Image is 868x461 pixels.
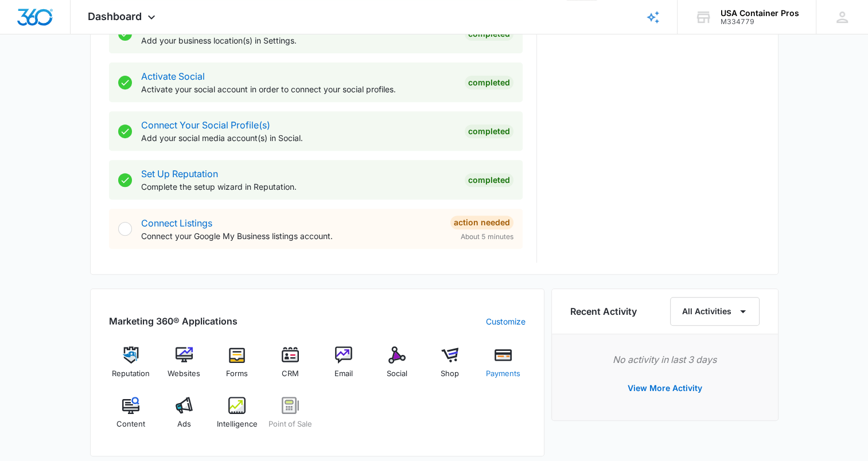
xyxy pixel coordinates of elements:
[141,217,212,229] a: Connect Listings
[268,397,313,438] a: Point of Sale
[215,346,259,388] a: Forms
[109,314,238,328] h2: Marketing 360® Applications
[486,368,520,380] span: Payments
[141,119,270,131] a: Connect Your Social Profile(s)
[141,132,456,144] p: Add your social media account(s) in Social.
[177,419,191,430] span: Ads
[112,368,150,380] span: Reputation
[450,216,513,229] div: Action Needed
[461,232,513,242] span: About 5 minutes
[141,181,456,193] p: Complete the setup wizard in Reputation.
[570,353,760,366] p: No activity in last 3 days
[282,368,299,380] span: CRM
[387,368,407,380] span: Social
[334,368,353,380] span: Email
[441,368,459,380] span: Shop
[375,346,419,388] a: Social
[428,346,472,388] a: Shop
[670,297,760,326] button: All Activities
[141,34,456,46] p: Add your business location(s) in Settings.
[168,368,200,380] span: Websites
[268,419,312,430] span: Point of Sale
[226,368,248,380] span: Forms
[486,315,526,327] a: Customize
[465,76,513,89] div: Completed
[141,83,456,95] p: Activate your social account in order to connect your social profiles.
[322,346,366,388] a: Email
[721,18,799,26] div: account id
[481,346,526,388] a: Payments
[141,168,218,179] a: Set Up Reputation
[721,9,799,18] div: account name
[88,10,142,22] span: Dashboard
[116,419,145,430] span: Content
[162,397,206,438] a: Ads
[570,304,637,318] h6: Recent Activity
[109,346,153,388] a: Reputation
[616,374,714,402] button: View More Activity
[141,230,441,242] p: Connect your Google My Business listings account.
[465,124,513,138] div: Completed
[217,419,258,430] span: Intelligence
[109,397,153,438] a: Content
[141,71,205,82] a: Activate Social
[268,346,313,388] a: CRM
[465,173,513,187] div: Completed
[215,397,259,438] a: Intelligence
[162,346,206,388] a: Websites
